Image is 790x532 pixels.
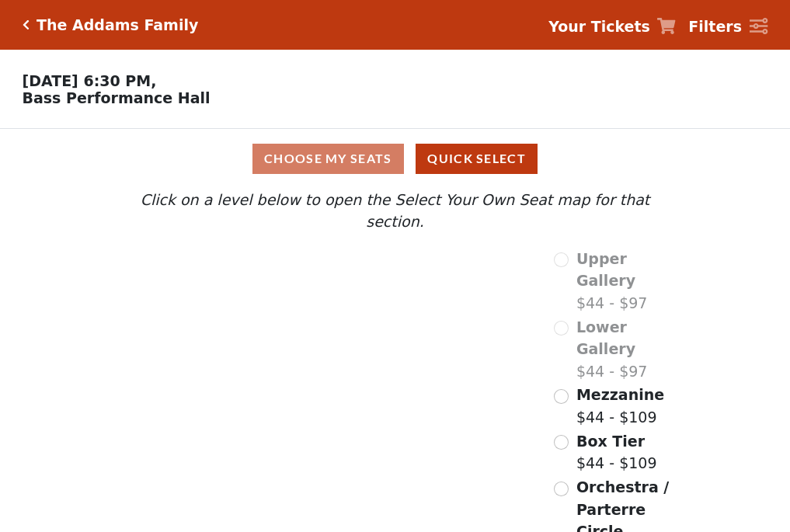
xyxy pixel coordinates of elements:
[416,144,538,174] button: Quick Select
[23,19,30,30] a: Click here to go back to filters
[576,386,664,403] span: Mezzanine
[576,316,680,383] label: $44 - $97
[198,290,382,348] path: Lower Gallery - Seats Available: 0
[185,256,359,297] path: Upper Gallery - Seats Available: 0
[576,248,680,315] label: $44 - $97
[548,16,676,38] a: Your Tickets
[688,16,767,38] a: Filters
[576,430,657,475] label: $44 - $109
[110,189,680,233] p: Click on a level below to open the Select Your Own Seat map for that section.
[576,384,664,428] label: $44 - $109
[281,400,458,506] path: Orchestra / Parterre Circle - Seats Available: 157
[37,16,198,34] h5: The Addams Family
[548,18,650,35] strong: Your Tickets
[576,433,645,450] span: Box Tier
[576,250,635,290] span: Upper Gallery
[576,318,635,358] span: Lower Gallery
[688,18,742,35] strong: Filters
